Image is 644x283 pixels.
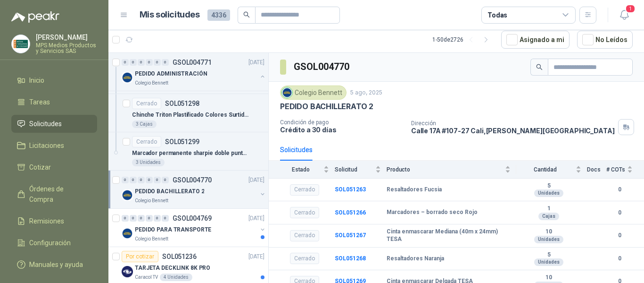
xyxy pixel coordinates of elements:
p: PEDIDO PARA TRANSPORTE [135,225,211,234]
div: 0 [154,177,161,183]
b: 5 [516,182,581,190]
a: SOL051266 [335,209,366,216]
a: SOL051263 [335,186,366,193]
span: # COTs [606,166,625,173]
th: Producto [387,161,516,178]
p: PEDIDO BACHILLERATO 2 [280,102,373,111]
p: Caracol TV [135,274,158,281]
div: Cerrado [132,136,161,147]
span: 4336 [207,9,230,21]
span: Licitaciones [29,140,64,151]
div: 0 [122,59,129,66]
div: 0 [130,215,137,222]
p: Calle 17A #107-27 Cali , [PERSON_NAME][GEOGRAPHIC_DATA] [411,127,615,135]
div: Cerrado [290,184,319,196]
b: 10 [516,274,581,282]
p: GSOL004770 [173,177,212,183]
div: Cerrado [290,207,319,218]
div: Cerrado [290,253,319,264]
div: 0 [122,215,129,222]
div: 0 [146,215,153,222]
div: Todas [487,10,507,20]
div: 1 - 50 de 2726 [432,32,494,47]
button: Asignado a mi [501,31,570,49]
b: 0 [606,231,633,240]
a: 0 0 0 0 0 0 GSOL004769[DATE] Company LogoPEDIDO PARA TRANSPORTEColegio Bennett [122,213,266,243]
b: 0 [606,208,633,217]
img: Company Logo [12,35,30,53]
div: 0 [146,177,153,183]
a: Solicitudes [11,115,97,133]
div: 0 [154,59,161,66]
p: [DATE] [248,214,264,223]
a: Manuales y ayuda [11,256,97,274]
div: 4 Unidades [160,274,192,281]
p: Crédito a 30 días [280,126,404,134]
p: PEDIDO ADMINISTRACIÓN [135,69,207,78]
a: CerradoSOL051299Marcador permanente sharpie doble punta negro3 Unidades [108,132,268,171]
p: 5 ago, 2025 [350,88,382,97]
p: GSOL004769 [173,215,212,222]
a: Inicio [11,71,97,89]
p: [DATE] [248,176,264,185]
img: Company Logo [122,72,133,83]
div: 0 [122,177,129,183]
a: Licitaciones [11,137,97,154]
a: SOL051268 [335,255,366,262]
a: CerradoSOL051298Chinche Triton Plastificado Colores Surtidos x 50 und3 Cajas [108,94,268,132]
p: SOL051236 [162,253,197,260]
p: Colegio Bennett [135,79,168,87]
span: Estado [280,166,322,173]
p: [PERSON_NAME] [36,34,97,41]
p: TARJETA DECKLINK 8K PRO [135,264,210,273]
b: 0 [606,185,633,194]
img: Logo peakr [11,11,59,23]
div: 0 [162,177,169,183]
th: Docs [587,161,606,178]
div: Solicitudes [280,145,313,155]
th: # COTs [606,161,644,178]
th: Estado [269,161,335,178]
span: Cotizar [29,162,51,172]
p: Colegio Bennett [135,235,168,243]
div: Colegio Bennett [280,86,347,100]
th: Cantidad [516,161,587,178]
p: Condición de pago [280,119,404,126]
b: 0 [606,254,633,263]
div: 0 [154,215,161,222]
div: 0 [162,59,169,66]
a: Remisiones [11,212,97,230]
div: Unidades [534,236,563,243]
span: Remisiones [29,216,64,226]
button: 1 [616,7,633,24]
div: Cajas [538,213,559,220]
b: 10 [516,228,581,236]
p: Chinche Triton Plastificado Colores Surtidos x 50 und [132,111,249,120]
p: Marcador permanente sharpie doble punta negro [132,149,249,158]
a: SOL051267 [335,232,366,239]
p: Colegio Bennett [135,197,168,205]
div: 0 [130,177,137,183]
div: 3 Cajas [132,120,157,128]
a: Tareas [11,93,97,111]
h3: GSOL004770 [294,60,351,74]
p: MPS Medios Productos y Servicios SAS [36,43,97,54]
span: Inicio [29,75,44,86]
span: Configuración [29,238,71,248]
p: [DATE] [248,252,264,261]
p: [DATE] [248,58,264,67]
b: Resaltadores Naranja [387,255,444,263]
div: Cerrado [132,98,161,109]
p: PEDIDO BACHILLERATO 2 [135,187,204,196]
div: Unidades [534,258,563,266]
a: 0 0 0 0 0 0 GSOL004771[DATE] Company LogoPEDIDO ADMINISTRACIÓNColegio Bennett [122,57,266,87]
span: Solicitudes [29,119,62,129]
span: Órdenes de Compra [29,184,88,205]
h1: Mis solicitudes [140,8,200,22]
th: Solicitud [335,161,387,178]
p: SOL051298 [165,100,199,107]
p: Dirección [411,120,615,127]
